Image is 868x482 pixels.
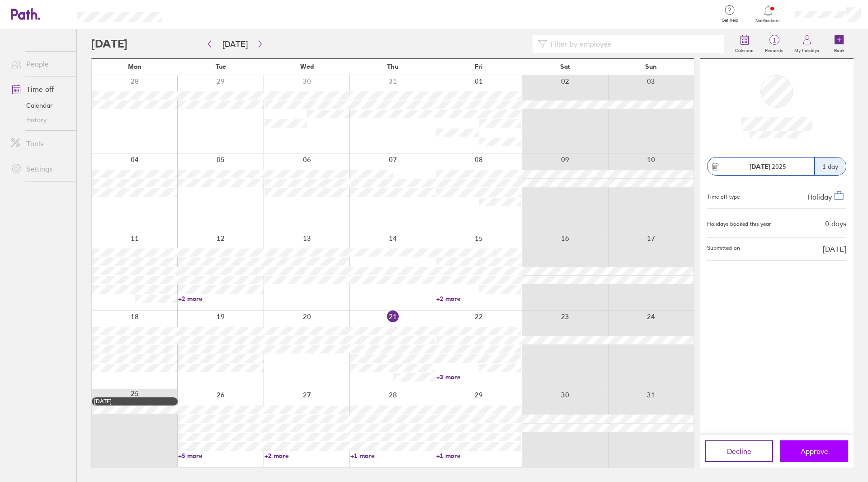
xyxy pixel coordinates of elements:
span: Sun [645,63,657,70]
span: Fri [475,63,483,70]
a: +5 more [178,452,263,460]
div: Time off type [707,190,740,201]
div: 1 day [814,157,846,175]
button: Decline [705,440,773,462]
label: Book [829,45,850,53]
a: Calendar [730,29,759,58]
span: Wed [300,63,314,70]
a: People [4,55,76,73]
a: Tools [4,134,76,153]
span: Approve [801,447,828,455]
span: Sat [560,63,570,70]
label: Requests [759,45,789,53]
span: Notifications [754,18,783,24]
a: My holidays [789,29,825,58]
span: Mon [128,63,142,70]
span: [DATE] [823,245,846,253]
a: +2 more [178,295,263,303]
label: Calendar [730,45,759,53]
a: +1 more [436,452,521,460]
a: 1Requests [759,29,789,58]
input: Filter by employee [547,35,719,52]
a: Time off [4,80,76,98]
span: Submitted on [707,245,740,253]
span: Get help [715,18,745,23]
a: Notifications [754,5,783,24]
a: +3 more [436,373,521,381]
button: Approve [780,440,848,462]
span: Decline [727,447,751,455]
div: Holidays booked this year [707,221,771,227]
a: +2 more [436,295,521,303]
strong: [DATE] [750,162,770,171]
span: Tue [216,63,226,70]
a: Book [825,29,854,58]
label: My holidays [789,45,825,53]
a: Settings [4,160,76,178]
span: Holiday [807,192,832,201]
button: [DATE] [215,37,255,52]
div: 0 days [825,220,846,228]
div: [DATE] [94,398,175,405]
span: 1 [759,37,789,44]
span: Thu [387,63,398,70]
a: +2 more [264,452,349,460]
a: Calendar [4,98,76,113]
a: History [4,113,76,127]
span: 2025 [750,163,786,170]
a: +1 more [350,452,435,460]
